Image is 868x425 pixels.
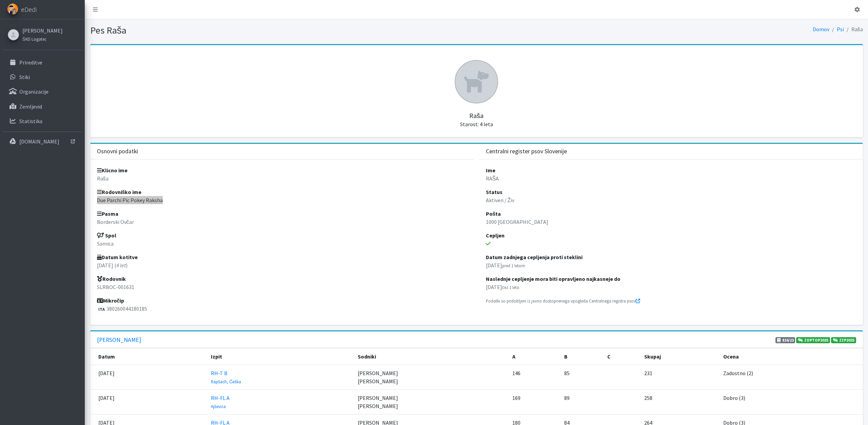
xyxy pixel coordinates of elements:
span: 816/23 [775,337,795,343]
td: [PERSON_NAME] [PERSON_NAME] [354,389,508,414]
p: [DATE] ( ) [97,261,467,269]
h3: Centralni register psov Slovenije [486,148,567,155]
p: 1000 [GEOGRAPHIC_DATA] [486,218,856,226]
th: A [508,348,560,365]
small: ŠKD Logatec [22,36,46,42]
th: Datum [90,348,207,365]
a: ZOPTOP2025 [796,337,830,343]
p: 380260044180185 [97,305,467,313]
p: [DOMAIN_NAME] [19,138,59,145]
td: 85 [560,365,603,389]
p: Statistika [19,118,42,124]
th: Skupaj [640,348,719,365]
a: ZZP2025 [831,337,856,343]
th: Sodniki [354,348,508,365]
small: Starost: 4 leta [460,121,493,128]
p: Due Parchi Pic Pokey Raksha [97,196,467,204]
p: Zemljevid [19,103,42,110]
a: RH-FL A Ajševica [211,394,230,409]
td: 231 [640,365,719,389]
p: Raša [97,174,467,182]
p: [DATE] [486,261,856,269]
strong: Cepljen [486,232,505,239]
small: pred 1 letom [502,263,525,268]
a: RH-T B Rapšach, Češka [211,370,241,385]
strong: Ime [486,167,495,174]
p: Samica [97,239,467,248]
a: Zemljevid [3,100,82,113]
li: Raša [844,24,863,34]
a: [DOMAIN_NAME] [3,135,82,148]
h5: Raša [97,103,856,128]
img: eDedi [7,3,18,15]
small: Rapšach, Češka [211,379,241,384]
p: Prireditve [19,59,42,66]
td: 169 [508,389,560,414]
p: Organizacije [19,88,48,95]
small: čez 1 leto [502,285,519,290]
th: Ocena [719,348,863,365]
h3: Osnovni podatki [97,148,138,155]
td: 146 [508,365,560,389]
th: C [603,348,640,365]
a: Psi [837,26,844,33]
em: 4 let [116,262,126,269]
a: Stiki [3,70,82,84]
p: Aktiven / Živ [486,196,856,204]
a: ŠKD Logatec [22,35,63,43]
td: 89 [560,389,603,414]
strong: Naslednje cepljenje mora biti opravljeno najkasneje do [486,275,620,282]
h1: Pes Raša [90,24,474,36]
strong: Status [486,189,502,195]
a: [PERSON_NAME] [22,26,63,35]
strong: Datum kotitve [97,254,138,260]
td: 258 [640,389,719,414]
td: [PERSON_NAME] [PERSON_NAME] [354,365,508,389]
td: [DATE] [90,365,207,389]
a: Domov [813,26,829,33]
a: Prireditve [3,56,82,69]
a: Statistika [3,114,82,128]
span: eDedi [21,4,37,15]
p: RAŠA [486,174,856,182]
p: Stiki [19,74,30,80]
a: Organizacije [3,85,82,98]
strong: Pošta [486,210,501,217]
strong: Datum zadnjega cepljenja proti steklini [486,254,583,260]
td: [DATE] [90,389,207,414]
th: Izpit [207,348,354,365]
strong: Rodovniško ime [97,189,142,195]
strong: Klicno ime [97,167,127,174]
td: Zadostno (2) [719,365,863,389]
th: B [560,348,603,365]
strong: Spol [97,232,116,239]
strong: Mikročip [97,297,124,304]
strong: Pasma [97,210,118,217]
p: SLRBOC-001631 [97,283,467,291]
small: Podatki so pridobljeni iz javno dostopnenega vpogleda Centralnega registra psov [486,298,640,304]
p: Borderski Ovčar [97,218,467,226]
a: [PERSON_NAME] [97,336,141,344]
span: Italy [97,306,107,312]
small: Ajševica [211,404,226,409]
strong: Rodovnik [97,275,126,282]
p: [DATE] [486,283,856,291]
td: Dobro (3) [719,389,863,414]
